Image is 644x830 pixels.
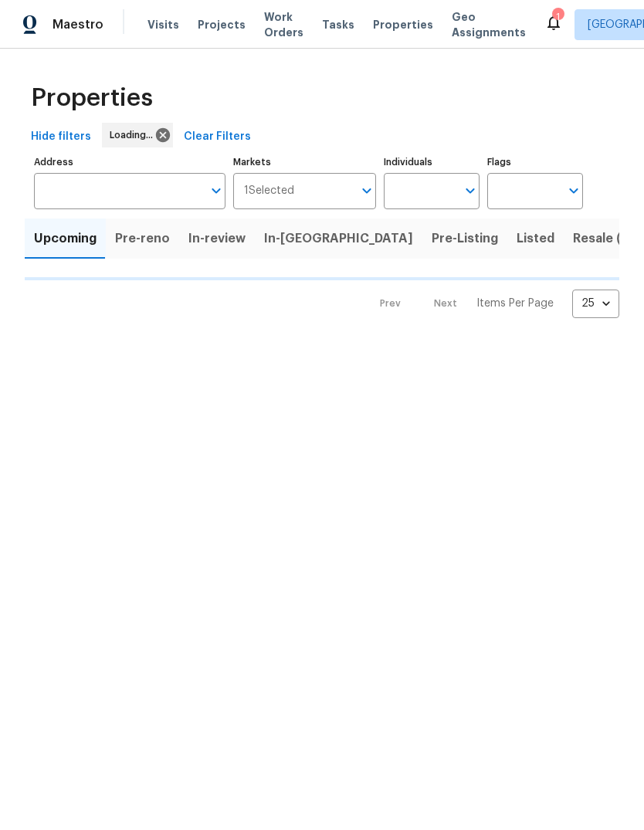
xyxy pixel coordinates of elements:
[573,228,634,249] span: Resale (6)
[487,158,583,167] label: Flags
[31,90,153,106] span: Properties
[572,283,619,324] div: 25
[25,123,97,151] button: Hide filters
[517,228,554,249] span: Listed
[178,123,257,151] button: Clear Filters
[264,9,303,40] span: Work Orders
[373,17,433,32] span: Properties
[184,127,251,147] span: Clear Filters
[115,228,170,249] span: Pre-reno
[110,127,159,143] span: Loading...
[432,228,498,249] span: Pre-Listing
[322,19,354,30] span: Tasks
[31,127,91,147] span: Hide filters
[356,180,378,202] button: Open
[198,17,246,32] span: Projects
[476,296,554,311] p: Items Per Page
[563,180,585,202] button: Open
[365,290,619,318] nav: Pagination Navigation
[552,9,563,25] div: 1
[264,228,413,249] span: In-[GEOGRAPHIC_DATA]
[188,228,246,249] span: In-review
[147,17,179,32] span: Visits
[205,180,227,202] button: Open
[244,185,294,198] span: 1 Selected
[102,123,173,147] div: Loading...
[53,17,103,32] span: Maestro
[34,158,225,167] label: Address
[34,228,97,249] span: Upcoming
[233,158,377,167] label: Markets
[384,158,480,167] label: Individuals
[452,9,526,40] span: Geo Assignments
[459,180,481,202] button: Open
